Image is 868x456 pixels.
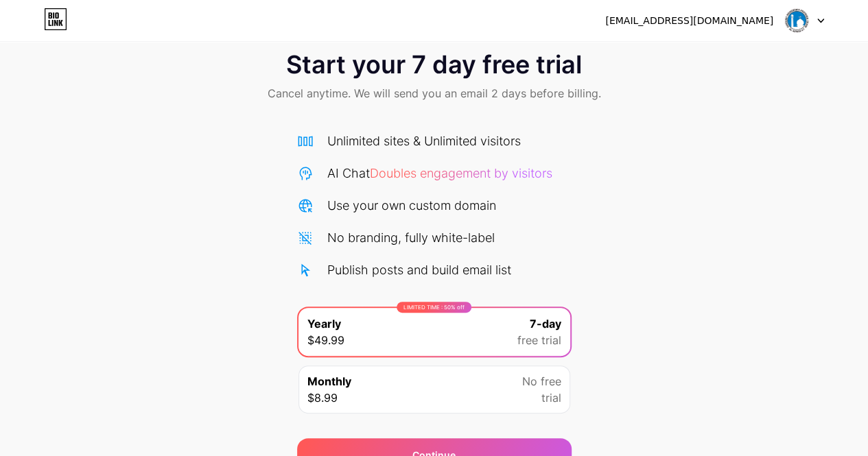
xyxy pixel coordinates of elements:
span: Monthly [307,373,351,389]
div: AI Chat [327,164,552,182]
span: $8.99 [307,389,338,406]
div: [EMAIL_ADDRESS][DOMAIN_NAME] [605,14,773,28]
span: Start your 7 day free trial [286,51,582,78]
img: smpialazhar21 [784,8,810,34]
div: Unlimited sites & Unlimited visitors [327,132,521,150]
span: $49.99 [307,332,344,348]
span: 7-day [530,315,561,332]
span: trial [541,389,561,406]
span: No free [522,373,561,389]
span: free trial [517,332,561,348]
div: Use your own custom domain [327,196,496,215]
div: LIMITED TIME : 50% off [397,302,471,313]
div: No branding, fully white-label [327,228,495,247]
span: Doubles engagement by visitors [370,166,552,180]
span: Yearly [307,315,341,332]
span: Cancel anytime. We will send you an email 2 days before billing. [268,85,601,101]
div: Publish posts and build email list [327,261,511,279]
